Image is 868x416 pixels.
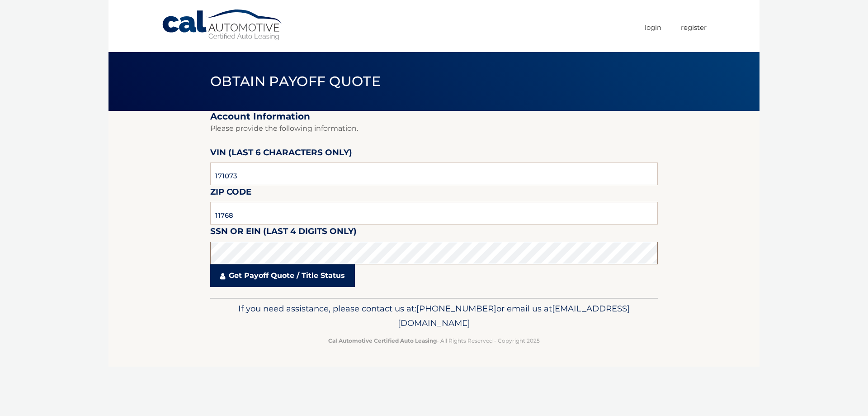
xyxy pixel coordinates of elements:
[216,336,652,345] p: - All Rights Reserved - Copyright 2025
[210,225,357,241] label: SSN or EIN (last 4 digits only)
[645,20,661,35] a: Login
[328,337,437,344] strong: Cal Automotive Certified Auto Leasing
[216,301,652,330] p: If you need assistance, please contact us at: or email us at
[210,185,251,202] label: Zip Code
[210,146,352,163] label: VIN (last 6 characters only)
[416,303,496,314] span: [PHONE_NUMBER]
[210,73,381,90] span: Obtain Payoff Quote
[161,9,283,41] a: Cal Automotive
[210,111,658,122] h2: Account Information
[210,122,658,135] p: Please provide the following information.
[210,264,355,287] a: Get Payoff Quote / Title Status
[681,20,707,35] a: Register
